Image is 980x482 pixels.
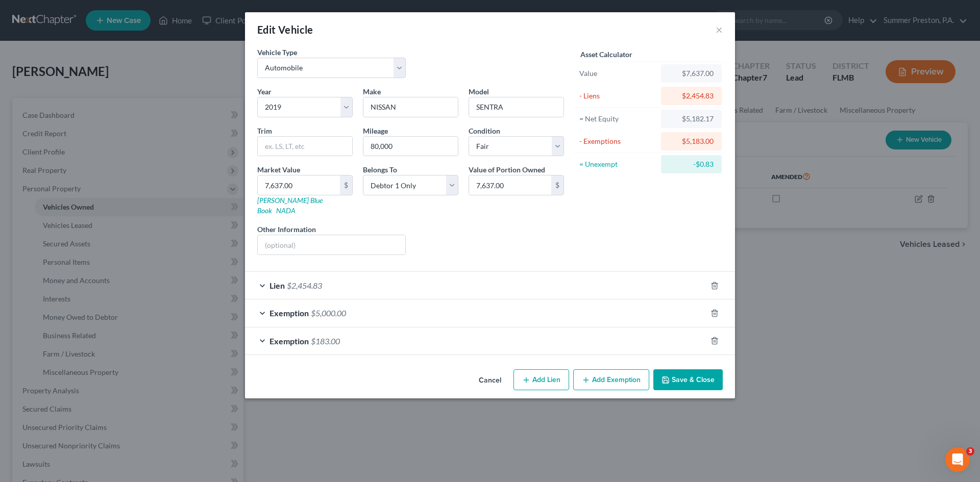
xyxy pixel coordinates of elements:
[669,159,714,169] div: -$0.83
[363,87,381,96] span: Make
[257,196,323,215] a: [PERSON_NAME] Blue Book
[579,114,656,124] div: = Net Equity
[469,97,563,117] input: ex. Altima
[716,23,723,36] button: ×
[579,159,656,169] div: = Unexempt
[363,165,397,174] span: Belongs To
[579,91,656,101] div: - Liens
[471,370,509,391] button: Cancel
[257,125,272,136] label: Trim
[363,125,388,136] label: Mileage
[653,369,723,391] button: Save & Close
[340,175,352,195] div: $
[269,336,309,346] span: Exemption
[669,114,714,124] div: $5,182.17
[257,86,272,97] label: Year
[258,175,340,195] input: 0.00
[966,447,974,455] span: 3
[257,224,316,235] label: Other Information
[579,68,656,79] div: Value
[257,47,297,58] label: Vehicle Type
[551,175,563,195] div: $
[269,281,285,290] span: Lien
[573,369,649,391] button: Add Exemption
[257,22,313,37] div: Edit Vehicle
[311,308,346,318] span: $5,000.00
[258,235,405,255] input: (optional)
[258,137,352,156] input: ex. LS, LT, etc
[669,68,714,79] div: $7,637.00
[469,125,500,136] label: Condition
[669,136,714,146] div: $5,183.00
[269,308,309,318] span: Exemption
[363,137,458,156] input: --
[363,97,458,117] input: ex. Nissan
[945,447,970,472] iframe: Intercom live chat
[469,86,489,97] label: Model
[287,281,322,290] span: $2,454.83
[257,164,300,175] label: Market Value
[469,175,551,195] input: 0.00
[276,206,296,215] a: NADA
[580,49,632,60] label: Asset Calculator
[669,91,714,101] div: $2,454.83
[469,164,545,175] label: Value of Portion Owned
[579,136,656,146] div: - Exemptions
[513,369,569,391] button: Add Lien
[311,336,340,346] span: $183.00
